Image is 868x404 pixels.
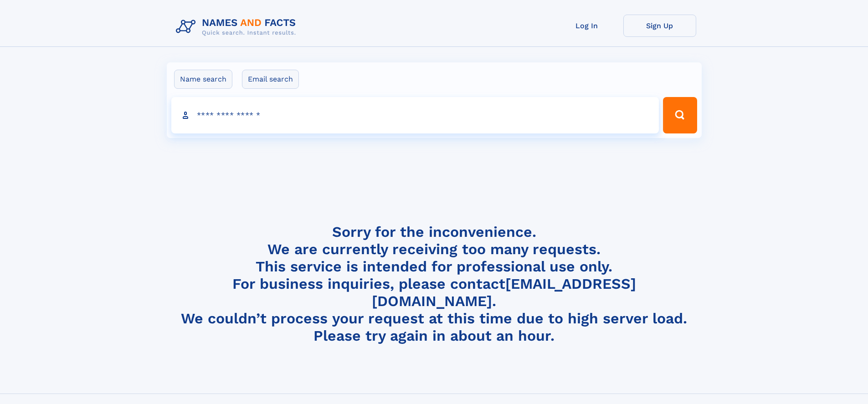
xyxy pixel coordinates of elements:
[174,70,232,89] label: Name search
[172,223,696,345] h4: Sorry for the inconvenience. We are currently receiving too many requests. This service is intend...
[172,15,303,39] img: Logo Names and Facts
[372,275,636,310] a: [EMAIL_ADDRESS][DOMAIN_NAME]
[171,97,659,133] input: search input
[242,70,299,89] label: Email search
[623,15,696,37] a: Sign Up
[663,97,697,133] button: Search Button
[550,15,623,37] a: Log In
